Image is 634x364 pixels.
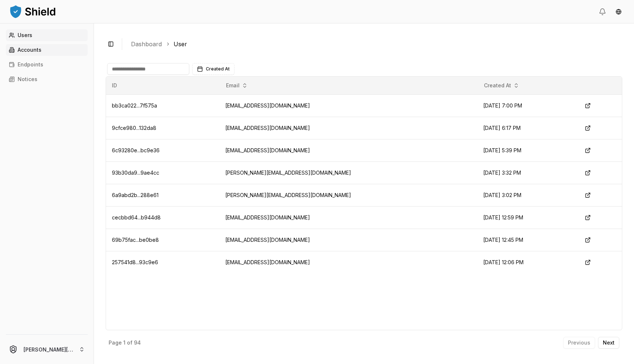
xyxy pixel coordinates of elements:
button: Email [223,80,251,91]
span: 6c93280e...bc9e36 [112,147,160,153]
button: Created At [481,80,522,91]
a: Users [6,29,88,41]
td: [EMAIL_ADDRESS][DOMAIN_NAME] [219,94,477,117]
span: cecbbd64...b944d8 [112,214,161,221]
a: Accounts [6,44,88,56]
p: 94 [134,340,141,345]
td: [EMAIL_ADDRESS][DOMAIN_NAME] [219,117,477,139]
span: [DATE] 12:45 PM [483,237,523,243]
span: 69b75fac...be0be8 [112,237,159,243]
a: Dashboard [131,40,162,48]
span: [DATE] 6:17 PM [483,125,521,131]
p: Next [603,340,615,345]
nav: breadcrumb [131,40,616,48]
a: Notices [6,73,88,85]
span: [DATE] 5:39 PM [483,147,521,153]
button: Next [598,337,619,349]
span: [DATE] 3:02 PM [483,192,521,198]
td: [PERSON_NAME][EMAIL_ADDRESS][DOMAIN_NAME] [219,184,477,206]
td: [PERSON_NAME][EMAIL_ADDRESS][DOMAIN_NAME] [219,161,477,184]
a: Endpoints [6,59,88,70]
td: [EMAIL_ADDRESS][DOMAIN_NAME] [219,251,477,273]
span: [DATE] 12:59 PM [483,214,523,221]
p: Endpoints [18,62,43,67]
td: [EMAIL_ADDRESS][DOMAIN_NAME] [219,139,477,161]
p: Users [18,33,32,38]
p: Page [109,340,122,345]
th: ID [106,77,219,94]
td: [EMAIL_ADDRESS][DOMAIN_NAME] [219,229,477,251]
img: ShieldPay Logo [9,4,57,19]
p: of [127,340,132,345]
span: [DATE] 3:32 PM [483,170,521,176]
span: 6a9abd2b...288e61 [112,192,158,198]
td: [EMAIL_ADDRESS][DOMAIN_NAME] [219,206,477,229]
span: [DATE] 12:06 PM [483,259,524,265]
button: Created At [192,63,234,75]
p: Accounts [18,47,41,52]
span: [DATE] 7:00 PM [483,102,522,109]
p: [PERSON_NAME][EMAIL_ADDRESS][DOMAIN_NAME] [23,346,73,353]
span: 257541d8...93c9e6 [112,259,158,265]
button: [PERSON_NAME][EMAIL_ADDRESS][DOMAIN_NAME] [3,338,91,361]
p: Notices [18,77,37,82]
span: 9cfce980...132da8 [112,125,156,131]
span: 93b30da9...9ae4cc [112,170,159,176]
span: Created At [206,66,230,72]
span: bb3ca022...7f575a [112,102,157,109]
a: User [174,40,187,48]
p: 1 [123,340,125,345]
